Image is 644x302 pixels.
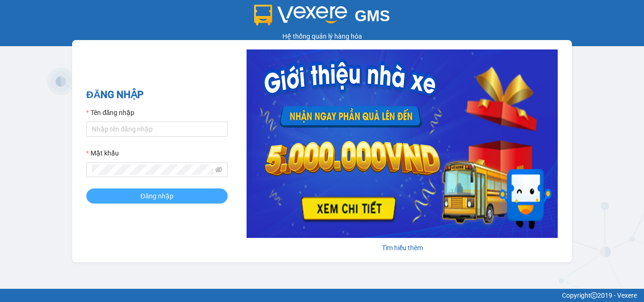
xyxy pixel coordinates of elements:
span: copyright [591,292,597,299]
label: Tên đăng nhập [86,107,134,118]
button: Đăng nhập [86,188,228,204]
span: GMS [355,7,390,24]
span: eye-invisible [215,166,222,173]
span: Đăng nhập [140,191,173,201]
label: Mật khẩu [86,148,119,158]
input: Mật khẩu [92,164,214,175]
img: logo 2 [254,5,347,25]
img: banner-0 [247,49,558,238]
div: Tìm hiểu thêm [247,243,558,253]
h2: ĐĂNG NHẬP [86,87,228,103]
input: Tên đăng nhập [86,122,228,137]
div: Hệ thống quản lý hàng hóa [2,31,642,41]
a: GMS [254,14,390,22]
div: Copyright 2019 - Vexere [7,290,637,301]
